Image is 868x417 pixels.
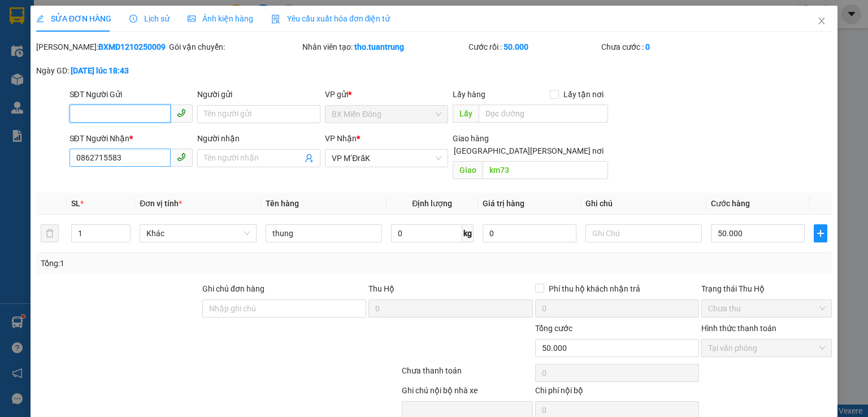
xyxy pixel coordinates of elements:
span: user-add [305,154,314,163]
span: SL [71,199,80,208]
div: [PERSON_NAME]: [36,41,167,53]
div: VP gửi [325,88,448,101]
span: Giá trị hàng [483,199,524,208]
div: Tổng: 1 [41,257,336,270]
span: Lấy hàng [453,90,485,99]
th: Ghi chú [581,193,706,215]
span: Tên hàng [266,199,299,208]
div: SĐT Người Gửi [70,88,193,101]
span: km73 [124,39,167,59]
span: close [817,16,826,25]
span: Cước hàng [711,199,750,208]
div: Trạng thái Thu Hộ [701,283,832,295]
div: Ghi chú nội bộ nhà xe [402,384,532,401]
span: Tổng cước [535,324,572,333]
span: [GEOGRAPHIC_DATA][PERSON_NAME] nơi [449,145,608,157]
div: Cước rồi : [468,41,599,53]
span: VP Nhận [325,134,357,143]
span: Giao [453,161,483,179]
span: DĐ: [108,45,124,57]
span: clock-circle [129,15,137,23]
input: Dọc đường [479,105,608,123]
div: BX Miền Đông [10,10,100,37]
span: Đơn vị tính [140,199,182,208]
input: Ghi chú đơn hàng [202,299,366,318]
b: tho.tuantrung [354,42,404,51]
b: BXMD1210250009 [98,42,166,51]
span: Yêu cầu xuất hóa đơn điện tử [271,14,390,23]
span: Định lượng [412,199,452,208]
b: 0 [645,42,650,51]
div: Gói vận chuyển: [169,41,300,53]
span: CR : [8,67,26,79]
span: Khác [146,225,249,242]
b: 50.000 [504,42,528,51]
span: phone [177,108,186,118]
span: Lịch sử [129,14,170,23]
span: Tại văn phòng [708,340,825,357]
span: kg [462,224,474,242]
span: Giao hàng [453,134,489,143]
span: phone [177,153,186,162]
input: Ghi Chú [585,224,702,242]
span: Gửi: [10,11,27,23]
label: Ghi chú đơn hàng [202,284,264,293]
span: VP M’ĐrăK [332,150,441,167]
div: Người gửi [197,88,320,101]
button: plus [814,224,827,242]
div: 50.000 [8,66,102,79]
div: Ngày GD: [36,64,167,77]
span: Lấy tận nơi [559,88,608,101]
span: SỬA ĐƠN HÀNG [36,14,111,23]
div: Người nhận [197,132,320,145]
div: Chưa thanh toán [401,364,533,384]
span: Ảnh kiện hàng [188,14,253,23]
span: Chưa thu [708,300,825,317]
button: Close [806,6,837,37]
button: delete [41,224,59,242]
span: Thu Hộ [368,284,394,293]
img: icon [271,15,280,24]
span: BX Miền Đông [332,106,441,123]
input: Dọc đường [483,161,608,179]
label: Hình thức thanh toán [701,324,776,333]
span: Phí thu hộ khách nhận trả [544,283,645,295]
div: Chưa cước : [601,41,732,53]
span: plus [814,229,827,238]
div: 0862715583 [108,23,199,39]
div: Nhân viên tạo: [302,41,466,53]
span: Lấy [453,105,479,123]
div: Chi phí nội bộ [535,384,699,401]
span: edit [36,15,44,23]
span: Nhận: [108,11,135,23]
span: picture [188,15,196,23]
input: VD: Bàn, Ghế [266,224,382,242]
div: VP M’ĐrăK [108,10,199,23]
div: SĐT Người Nhận [70,132,193,145]
b: [DATE] lúc 18:43 [71,66,129,75]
